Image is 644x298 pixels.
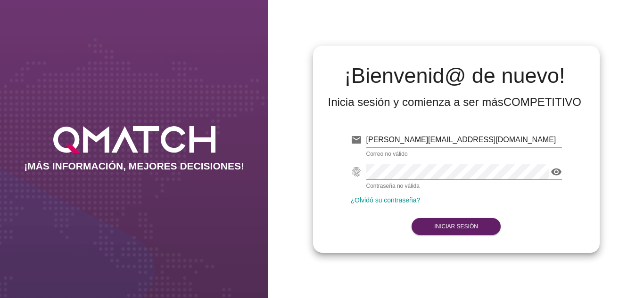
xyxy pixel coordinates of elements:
i: fingerprint [351,166,362,177]
i: email [351,134,362,145]
div: Contraseña no válida [366,183,420,189]
h2: ¡MÁS INFORMACIÓN, MEJORES DECISIONES! [24,161,244,172]
h2: ¡Bienvenid@ de nuevo! [328,64,582,87]
i: visibility [551,166,562,177]
strong: Iniciar Sesión [434,223,478,230]
input: E-mail [366,132,562,147]
strong: COMPETITIVO [504,96,581,108]
button: Iniciar Sesión [412,218,501,235]
div: Inicia sesión y comienza a ser más [328,95,582,110]
a: ¿Olvidó su contraseña? [351,196,421,204]
div: Correo no válido [366,151,408,157]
